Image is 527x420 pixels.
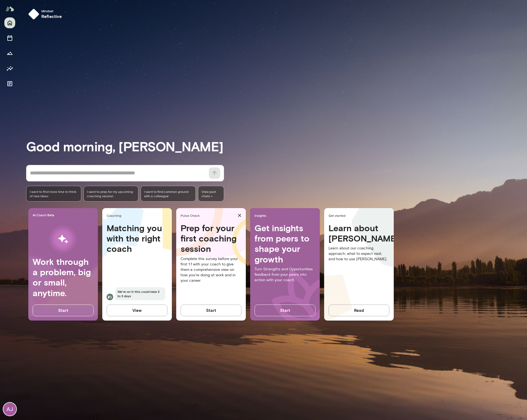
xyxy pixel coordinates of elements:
span: I want to find more time to think of new ideas [30,189,78,198]
span: Get started [328,213,392,218]
h3: Good morning, [PERSON_NAME] [26,139,527,154]
button: Insights [4,63,15,74]
h6: reflective [41,13,62,20]
img: AI Workflows [39,222,87,256]
h4: Work through a problem, big or small, anytime. [33,256,94,298]
span: Mindset [41,9,62,13]
h4: Prep for your first coaching session [181,223,241,254]
span: I want to prep for my upcoming coaching session [87,189,135,198]
p: Learn about our coaching approach, what to expect next, and how to use [PERSON_NAME]. [328,246,389,262]
button: Mindsetreflective [26,7,66,22]
h4: Get insights from peers to shape your growth [255,223,315,265]
span: Pulse Check [181,213,235,218]
button: Read [328,305,389,316]
button: Growth Plan [4,48,15,59]
div: I want to find common ground with a colleague [141,186,196,202]
button: Start [33,305,94,316]
img: mindset [28,9,39,20]
span: I want to find common ground with a colleague [144,189,192,198]
span: We're on it-this could take 2 to 3 days [115,287,165,300]
div: I want to prep for my upcoming coaching session [83,186,139,202]
button: Start [181,305,241,316]
div: AJ [3,403,16,416]
button: Start [255,305,315,316]
h4: Matching you with the right coach [107,223,168,254]
span: AI Coach Beta [33,213,96,217]
button: Documents [4,78,15,89]
h4: Learn about [PERSON_NAME] [328,223,389,244]
span: View past chats -> [198,186,224,202]
button: Home [4,17,15,28]
p: Turn Strengths and Opportunities feedback from your peers into action with your coach. [255,267,315,283]
div: I want to find more time to think of new ideas [26,186,81,202]
button: Sessions [4,33,15,43]
button: View [107,305,168,316]
img: Mento [5,4,14,14]
span: Insights [255,213,318,218]
span: Coaching [107,213,170,218]
p: Complete this survey before your first 1:1 with your coach to give them a comprehensive view on h... [181,256,241,283]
